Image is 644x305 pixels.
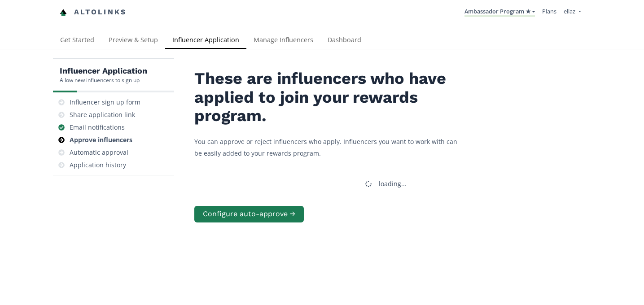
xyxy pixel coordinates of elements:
p: You can approve or reject influencers who apply. Influencers you want to work with can be easily ... [194,136,464,158]
a: Plans [542,7,556,15]
button: Configure auto-approve → [194,206,304,222]
div: Allow new influencers to sign up [60,76,147,84]
a: Influencer Application [165,32,246,50]
a: Get Started [53,32,101,50]
div: Share application link [70,110,135,119]
a: Ambassador Program ★ [464,7,535,17]
a: Preview & Setup [101,32,165,50]
a: Dashboard [320,32,368,50]
div: Influencer sign up form [70,98,140,107]
img: favicon-32x32.png [60,9,67,16]
h5: Influencer Application [60,65,147,76]
div: loading... [379,179,407,188]
h2: These are influencers who have applied to join your rewards program. [194,70,464,125]
div: Automatic approval [70,148,128,157]
div: Approve influencers [70,135,132,144]
div: Email notifications [70,123,125,132]
a: Manage Influencers [246,32,320,50]
div: Application history [70,161,126,170]
a: Altolinks [60,5,127,20]
a: ellaz [564,7,581,17]
span: ellaz [564,7,575,15]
